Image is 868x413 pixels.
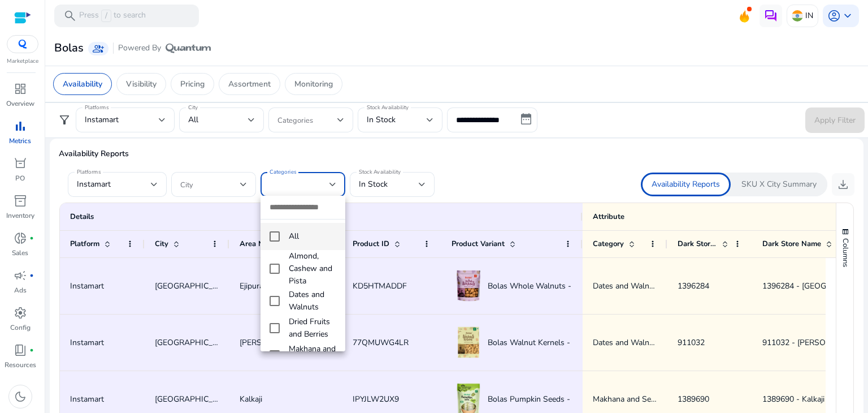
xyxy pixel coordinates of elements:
[289,316,336,341] span: Dried Fruits and Berries
[289,343,336,368] span: Makhana and Seeds
[289,289,336,313] span: Dates and Walnuts
[289,230,336,243] span: All
[261,196,345,219] input: dropdown search
[289,250,336,287] span: Almond, Cashew and Pista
